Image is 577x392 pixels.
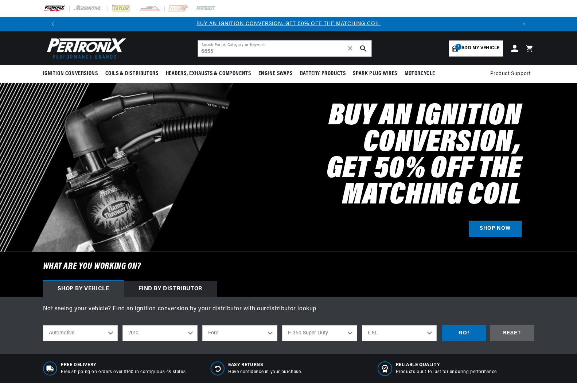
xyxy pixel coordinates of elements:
summary: Battery Products [296,65,350,82]
summary: Product Support [490,65,534,83]
slideshow-component: Translation missing: en.sections.announcements.announcement_bar [25,17,553,31]
button: search button [355,40,371,57]
div: GO! [442,325,486,342]
div: Find by Distributor [124,281,217,297]
a: 1Add my vehicle [449,40,503,57]
h6: What are you working on? [25,252,553,281]
span: Engine Swaps [258,70,293,78]
span: Battery Products [300,70,346,78]
span: Easy Returns [228,362,302,368]
span: Coils & Distributors [105,70,159,78]
div: 1 of 3 [60,20,517,28]
span: Add my vehicle [461,45,499,52]
a: SHOP NOW [469,221,522,237]
summary: Engine Swaps [255,65,296,82]
summary: Ignition Conversions [43,65,102,82]
select: Model [282,325,357,341]
summary: Spark Plug Wires [349,65,401,82]
img: Pertronix [43,36,127,61]
p: Have confidence in your purchase. [228,369,302,375]
span: RELIABLE QUALITY [396,362,497,368]
div: Shop by vehicle [43,281,124,297]
h2: Buy an Ignition Conversion, Get 50% off the Matching Coil [210,104,522,209]
p: Not seeing your vehicle? Find an ignition conversion by your distributor with our [43,304,534,314]
span: Free Delivery [61,362,187,368]
p: Products built to last for enduring performance [396,369,497,375]
select: Year [122,325,198,341]
span: Ignition Conversions [43,70,98,78]
span: Spark Plug Wires [353,70,397,78]
a: distributor lookup [266,306,316,312]
span: Motorcycle [405,70,435,78]
select: Engine [362,325,437,341]
span: 1 [455,44,461,50]
button: Translation missing: en.sections.announcements.previous_announcement [46,17,60,31]
summary: Coils & Distributors [102,65,162,82]
span: Headers, Exhausts & Components [166,70,251,78]
button: Translation missing: en.sections.announcements.next_announcement [517,17,532,31]
select: Make [202,325,277,341]
div: Announcement [60,20,517,28]
summary: Motorcycle [401,65,439,82]
summary: Headers, Exhausts & Components [162,65,255,82]
a: BUY AN IGNITION CONVERSION, GET 50% OFF THE MATCHING COIL [196,21,381,27]
p: Free shipping on orders over $100 in contiguous 48 states. [61,369,187,375]
select: Ride Type [43,325,118,341]
div: RESET [490,325,534,342]
span: Product Support [490,70,531,78]
input: Search Part #, Category or Keyword [198,40,371,57]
